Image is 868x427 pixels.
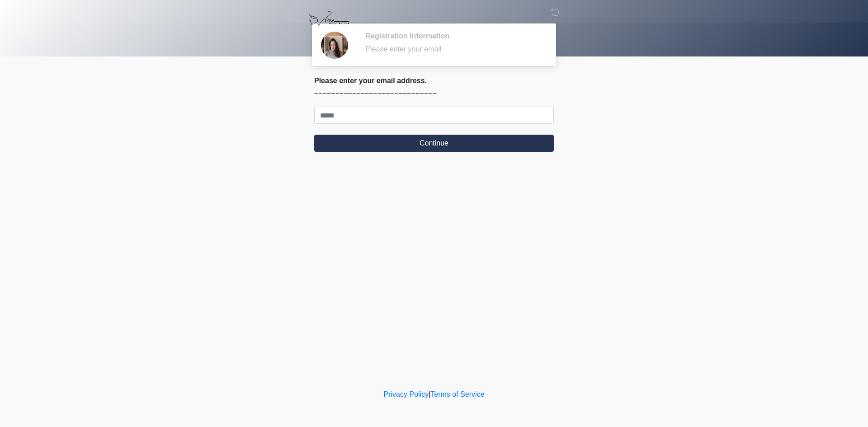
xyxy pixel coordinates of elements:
[305,7,353,33] img: Viona Medical Spa Logo
[314,135,554,152] button: Continue
[321,32,348,59] img: Agent Avatar
[314,89,554,99] p: ~~~~~~~~~~~~~~~~~~~~~~~~~~~~~
[314,76,554,85] h2: Please enter your email address.
[384,390,429,398] a: Privacy Policy
[429,390,430,398] a: |
[430,390,484,398] a: Terms of Service
[365,44,540,55] div: Please enter your email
